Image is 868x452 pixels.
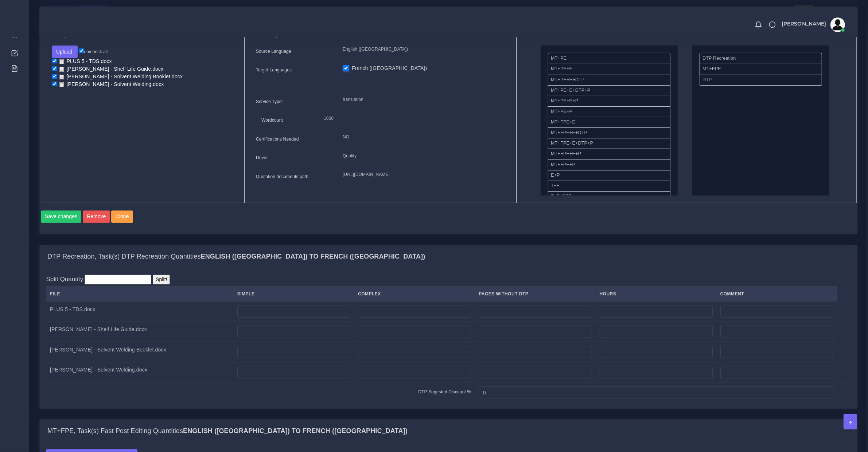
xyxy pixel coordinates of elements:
label: Wordcount [261,117,283,123]
a: Remove [83,211,112,223]
button: Clone [111,211,133,223]
button: Remove [83,211,110,223]
a: [PERSON_NAME] - Solvent Welding Booklet.docx [57,73,186,80]
label: French ([GEOGRAPHIC_DATA]) [352,64,427,72]
li: MT+FPE+E+DTP [548,127,670,138]
p: [URL][DOMAIN_NAME] [343,171,505,178]
li: MT+FPE+P [548,160,670,170]
th: File [46,287,234,302]
label: DTP Sugested Discount % [418,389,471,395]
button: Upload [52,46,78,58]
li: MT+FPE [700,64,822,75]
li: DTP Recreation [700,53,822,64]
img: avatar [830,17,845,32]
label: un/check all [79,48,108,55]
li: MT+PE+E+DTP+P [548,85,670,96]
li: MT+PE+E+DTP [548,75,670,86]
li: MT+FPE+E [548,117,670,128]
a: Clone [111,211,134,223]
p: NO [343,133,505,141]
a: [PERSON_NAME]avatar [778,17,848,32]
a: [PERSON_NAME] - Solvent Welding.docx [57,81,167,88]
li: DTP [700,75,822,86]
th: Simple [233,287,354,302]
p: 1000 [324,115,500,122]
b: English ([GEOGRAPHIC_DATA]) TO French ([GEOGRAPHIC_DATA]) [201,253,425,260]
label: Split Quantity [46,275,83,284]
label: Source Language [256,48,291,55]
td: [PERSON_NAME] - Solvent Welding.docx [46,362,234,382]
p: Quality [343,152,505,160]
li: MT+FPE+E+DTP+P [548,138,670,149]
label: Quotation documents path [256,173,308,180]
div: DTP Recreation, Task(s) DTP Recreation QuantitiesEnglish ([GEOGRAPHIC_DATA]) TO French ([GEOGRAPH... [40,268,857,409]
input: Split! [153,275,170,284]
li: MT+PE+E [548,64,670,75]
td: [PERSON_NAME] - Solvent Welding Booklet.docx [46,342,234,362]
a: PLUS 5 - TDS.docx [57,58,114,65]
label: Service Type: [256,98,283,105]
th: Comment [716,287,837,302]
a: [PERSON_NAME] - Shelf Life Guide.docx [57,66,166,72]
input: un/check all [79,48,84,53]
span: [PERSON_NAME] [782,21,826,26]
li: MT+PE+P [548,106,670,117]
div: DTP Recreation, Task(s) DTP Recreation QuantitiesEnglish ([GEOGRAPHIC_DATA]) TO French ([GEOGRAPH... [40,245,857,268]
td: [PERSON_NAME] - Shelf Life Guide.docx [46,322,234,342]
li: MT+PE [548,53,670,64]
h4: MT+FPE, Task(s) Fast Post Editing Quantities [47,427,408,435]
div: MT+FPE, Task(s) Fast Post Editing QuantitiesEnglish ([GEOGRAPHIC_DATA]) TO French ([GEOGRAPHIC_DA... [40,420,857,443]
th: Complex [354,287,475,302]
p: English ([GEOGRAPHIC_DATA]) [343,46,505,53]
li: MT+FPE+E+P [548,149,670,160]
li: E+P [548,170,670,181]
li: T+E+DTP [548,191,670,202]
label: Driver [256,154,268,161]
button: Save changes [41,211,82,223]
p: translation [343,96,505,103]
b: English ([GEOGRAPHIC_DATA]) TO French ([GEOGRAPHIC_DATA]) [183,427,408,435]
label: Target Languages [256,67,292,73]
th: Hours [596,287,716,302]
label: Certifications Needed [256,136,299,142]
li: MT+PE+E+P [548,96,670,107]
li: T+E [548,181,670,192]
h4: DTP Recreation, Task(s) DTP Recreation Quantities [47,253,425,261]
td: PLUS 5 - TDS.docx [46,301,234,322]
th: Pages Without DTP [475,287,596,302]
